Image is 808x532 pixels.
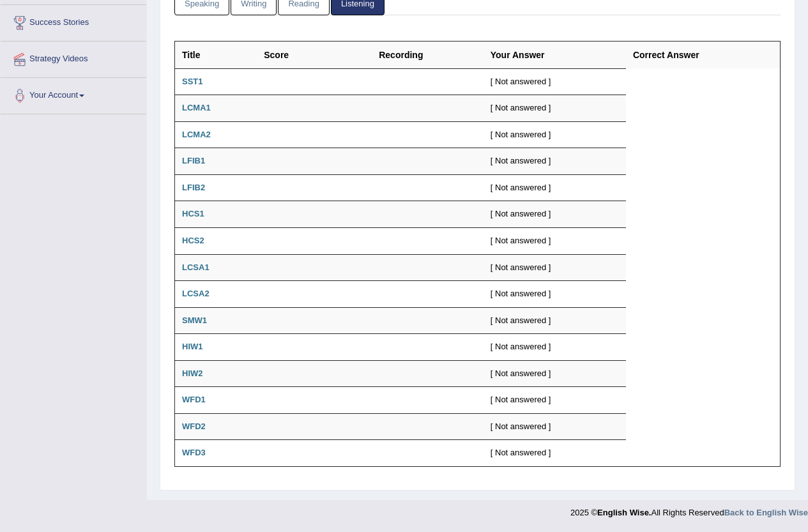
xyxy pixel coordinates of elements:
[1,5,146,37] a: Success Stories
[491,182,619,194] div: [ Not answered ]
[182,77,203,86] b: SST1
[182,395,206,404] b: WFD1
[491,76,619,88] div: [ Not answered ]
[372,41,484,68] th: Recording
[491,129,619,141] div: [ Not answered ]
[182,209,204,218] b: HCS1
[724,508,808,517] a: Back to English Wise
[484,41,626,68] th: Your Answer
[175,41,257,68] th: Title
[182,315,207,325] b: SMW1
[182,183,205,192] b: LFIB2
[182,262,210,272] b: LCSA1
[491,315,619,327] div: [ Not answered ]
[491,394,619,406] div: [ Not answered ]
[491,421,619,433] div: [ Not answered ]
[491,368,619,380] div: [ Not answered ]
[491,341,619,353] div: [ Not answered ]
[182,369,203,378] b: HIW2
[491,102,619,114] div: [ Not answered ]
[491,447,619,459] div: [ Not answered ]
[182,422,206,431] b: WFD2
[570,500,808,519] div: 2025 © All Rights Reserved
[491,288,619,300] div: [ Not answered ]
[491,208,619,220] div: [ Not answered ]
[182,236,204,245] b: HCS2
[257,41,372,68] th: Score
[491,235,619,247] div: [ Not answered ]
[182,342,203,351] b: HIW1
[182,130,211,139] b: LCMA2
[182,103,211,112] b: LCMA1
[1,42,146,73] a: Strategy Videos
[597,508,651,517] strong: English Wise.
[491,155,619,167] div: [ Not answered ]
[626,41,781,68] th: Correct Answer
[182,156,205,165] b: LFIB1
[182,289,210,298] b: LCSA2
[1,78,146,110] a: Your Account
[182,448,206,457] b: WFD3
[491,262,619,274] div: [ Not answered ]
